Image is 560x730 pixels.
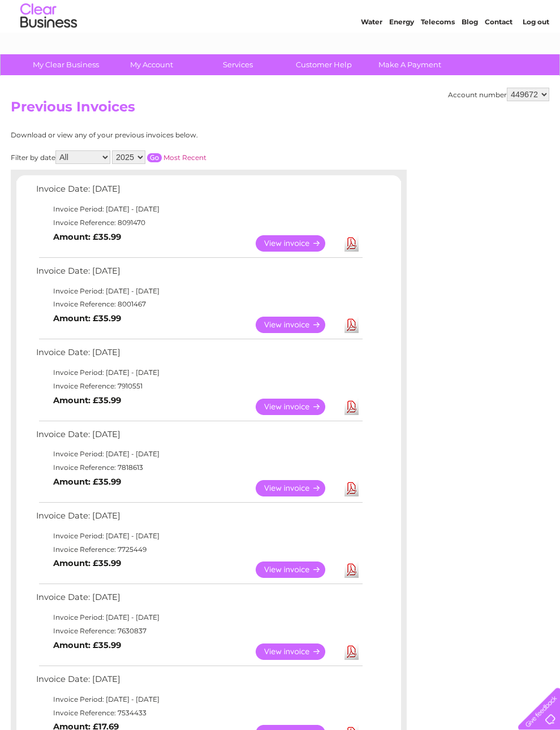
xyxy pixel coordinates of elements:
[256,480,339,496] a: View
[33,693,364,706] td: Invoice Period: [DATE] - [DATE]
[19,54,113,75] a: My Clear Business
[33,529,364,543] td: Invoice Period: [DATE] - [DATE]
[53,640,121,650] b: Amount: £35.99
[344,561,359,578] a: Download
[33,216,364,230] td: Invoice Reference: 8091470
[163,153,206,162] a: Most Recent
[33,379,364,393] td: Invoice Reference: 7910551
[523,48,549,57] a: Log out
[53,395,121,405] b: Amount: £35.99
[33,706,364,720] td: Invoice Reference: 7534433
[11,99,549,120] h2: Previous Invoices
[53,232,121,242] b: Amount: £35.99
[105,54,199,75] a: My Account
[256,399,339,415] a: View
[20,29,77,64] img: logo.png
[344,643,359,660] a: Download
[11,150,308,164] div: Filter by date
[485,48,512,57] a: Contact
[53,313,121,323] b: Amount: £35.99
[421,48,455,57] a: Telecoms
[33,366,364,379] td: Invoice Period: [DATE] - [DATE]
[389,48,414,57] a: Energy
[14,6,548,55] div: Clear Business is a trading name of Verastar Limited (registered in [GEOGRAPHIC_DATA] No. 3667643...
[361,48,382,57] a: Water
[347,6,425,20] a: 0333 014 3131
[33,543,364,556] td: Invoice Reference: 7725449
[344,235,359,252] a: Download
[344,399,359,415] a: Download
[33,461,364,474] td: Invoice Reference: 7818613
[11,131,308,139] div: Download or view any of your previous invoices below.
[53,477,121,487] b: Amount: £35.99
[53,558,121,568] b: Amount: £35.99
[33,672,364,693] td: Invoice Date: [DATE]
[33,264,364,284] td: Invoice Date: [DATE]
[33,297,364,311] td: Invoice Reference: 8001467
[344,317,359,333] a: Download
[33,508,364,529] td: Invoice Date: [DATE]
[344,480,359,496] a: Download
[363,54,456,75] a: Make A Payment
[33,624,364,638] td: Invoice Reference: 7630837
[33,611,364,624] td: Invoice Period: [DATE] - [DATE]
[33,427,364,448] td: Invoice Date: [DATE]
[256,317,339,333] a: View
[448,88,549,101] div: Account number
[33,345,364,366] td: Invoice Date: [DATE]
[33,202,364,216] td: Invoice Period: [DATE] - [DATE]
[33,182,364,202] td: Invoice Date: [DATE]
[191,54,285,75] a: Services
[256,561,339,578] a: View
[33,284,364,298] td: Invoice Period: [DATE] - [DATE]
[462,48,478,57] a: Blog
[33,590,364,611] td: Invoice Date: [DATE]
[33,447,364,461] td: Invoice Period: [DATE] - [DATE]
[256,235,339,252] a: View
[277,54,371,75] a: Customer Help
[256,643,339,660] a: View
